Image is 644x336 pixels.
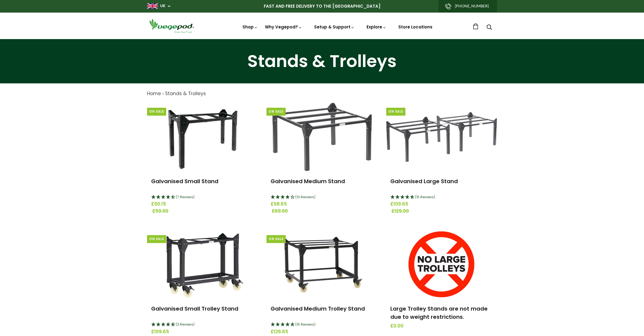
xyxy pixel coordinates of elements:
[314,24,355,30] a: Setup & Support
[487,25,492,31] a: Search
[386,112,497,162] img: Galvanised Large Stand
[151,328,254,335] span: £109.65
[162,90,164,97] span: ›
[152,208,255,215] span: £59.00
[151,321,254,328] div: 4.67 Stars - 3 Reviews
[390,194,493,201] div: 4.67 Stars - 15 Reviews
[147,90,497,97] nav: breadcrumbs
[151,194,254,201] div: 4.57 Stars - 7 Reviews
[398,24,432,30] a: Store Locations
[265,24,302,30] a: Why Vegepod?
[390,177,458,185] a: Galvanised Large Stand
[271,194,373,201] div: 4.1 Stars - 10 Reviews
[271,201,373,208] span: £58.65
[272,208,374,215] span: £69.00
[367,24,386,30] a: Explore
[407,230,476,299] img: Large Trolley Stands are not made due to weight restrictions.
[271,305,365,312] a: Galvanised Medium Trolley Stand
[415,195,435,199] span: 4.67 Stars - 15 Reviews
[176,195,195,199] span: 4.57 Stars - 7 Reviews
[271,321,373,328] div: 4.73 Stars - 15 Reviews
[390,201,493,208] span: £109.65
[271,177,345,185] a: Galvanised Medium Stand
[151,177,218,185] a: Galvanised Small Stand
[390,323,493,330] span: £0.00
[273,230,371,299] img: Galvanised Medium Trolley Stand
[242,24,258,30] a: Shop
[271,328,373,335] span: £126.65
[295,195,315,199] span: 4.1 Stars - 10 Reviews
[151,201,254,208] span: £50.15
[154,230,251,299] img: Galvanised Small Trolley Stand
[151,305,238,312] a: Galvanised Small Trolley Stand
[391,208,494,215] span: £129.00
[7,53,637,70] h1: Stands & Trolleys
[160,3,165,9] a: UK
[147,3,158,9] img: gb_large.png
[162,103,243,171] img: Galvanised Small Stand
[147,18,196,34] img: Vegepod
[272,103,372,171] img: Galvanised Medium Stand
[176,322,195,327] span: 4.67 Stars - 3 Reviews
[390,305,488,321] a: Large Trolley Stands are not made due to weight restrictions.
[165,90,206,97] a: Stands & Trolleys
[147,90,161,97] a: Home
[295,322,315,327] span: 4.73 Stars - 15 Reviews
